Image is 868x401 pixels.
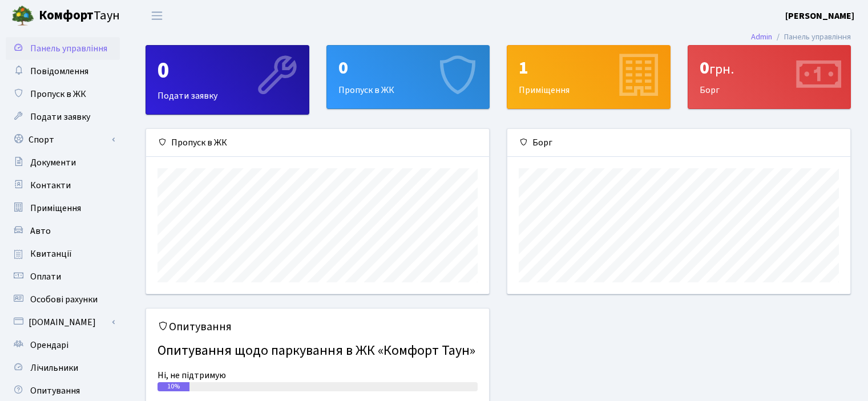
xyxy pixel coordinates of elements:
nav: breadcrumb [734,25,868,49]
span: Повідомлення [30,65,88,78]
h5: Опитування [158,320,478,334]
span: Подати заявку [30,111,90,123]
span: Таун [39,6,120,26]
a: Спорт [6,128,120,151]
button: Переключити навігацію [143,6,171,25]
a: Панель управління [6,37,120,60]
span: Квитанції [30,248,72,260]
span: Лічильники [30,362,78,374]
span: Опитування [30,384,80,397]
div: Ні, не підтримую [158,368,478,382]
a: [PERSON_NAME] [785,9,854,23]
div: 1 [519,57,659,79]
span: Пропуск в ЖК [30,88,86,100]
span: Документи [30,156,76,169]
a: Квитанції [6,242,120,265]
div: Борг [688,46,851,108]
span: Контакти [30,179,71,192]
a: Лічильники [6,357,120,379]
a: Особові рахунки [6,288,120,311]
a: 1Приміщення [507,45,671,109]
a: Авто [6,220,120,242]
span: Орендарі [30,339,68,351]
span: грн. [709,59,734,79]
h4: Опитування щодо паркування в ЖК «Комфорт Таун» [158,338,478,364]
div: Борг [507,129,850,157]
span: Авто [30,225,51,237]
a: Документи [6,151,120,174]
div: 0 [700,57,839,79]
b: [PERSON_NAME] [785,10,854,22]
span: Оплати [30,270,61,283]
a: Подати заявку [6,106,120,128]
div: Приміщення [507,46,670,108]
li: Панель управління [772,31,851,43]
a: 0Пропуск в ЖК [326,45,490,109]
a: 0Подати заявку [146,45,309,115]
a: Admin [751,31,772,43]
div: 0 [158,57,297,84]
div: Подати заявку [146,46,309,114]
a: Оплати [6,265,120,288]
a: Повідомлення [6,60,120,83]
span: Панель управління [30,42,107,55]
a: Контакти [6,174,120,197]
a: Приміщення [6,197,120,220]
a: [DOMAIN_NAME] [6,311,120,334]
b: Комфорт [39,6,94,25]
a: Орендарі [6,334,120,357]
div: Пропуск в ЖК [146,129,489,157]
span: Приміщення [30,202,81,214]
img: logo.png [11,5,34,27]
div: 10% [158,382,189,391]
a: Пропуск в ЖК [6,83,120,106]
span: Особові рахунки [30,293,98,306]
div: Пропуск в ЖК [327,46,490,108]
div: 0 [338,57,478,79]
